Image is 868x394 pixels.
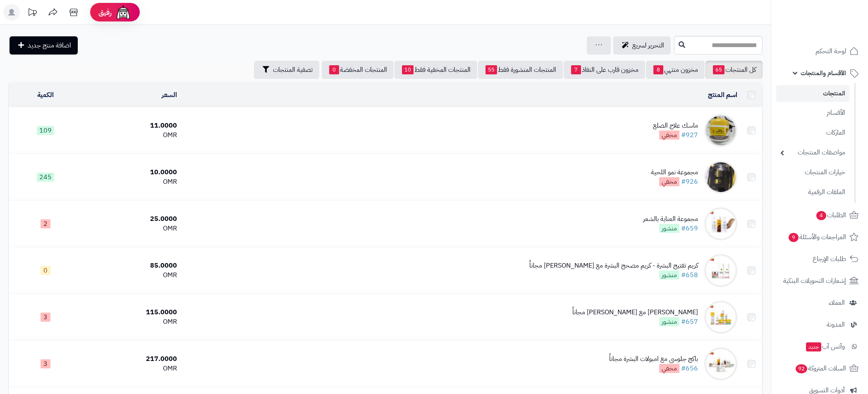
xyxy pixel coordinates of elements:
span: مخفي [659,177,679,186]
span: 9 [789,233,799,242]
a: الطلبات4 [776,205,863,225]
span: طلبات الإرجاع [813,253,846,265]
button: تصفية المنتجات [254,61,319,79]
span: مخفي [659,364,679,373]
span: السلات المتروكة [795,363,846,374]
a: الأقسام [776,104,849,122]
div: 25.0000 [86,214,177,224]
div: 85.0000 [86,261,177,271]
div: ماسك علاج الصلع [653,121,698,131]
span: تصفية المنتجات [273,65,313,75]
span: الطلبات [815,209,846,221]
a: كل المنتجات65 [705,61,763,79]
a: #658 [681,270,698,280]
span: 0 [41,266,50,275]
span: 55 [485,65,497,74]
a: اضافة منتج جديد [10,36,78,55]
a: #927 [681,130,698,140]
span: 2 [41,219,50,228]
span: 3 [41,313,50,322]
a: اسم المنتج [708,90,737,100]
a: #659 [681,223,698,233]
div: مجموعة العناية بالشعر [643,214,698,224]
a: المراجعات والأسئلة9 [776,227,863,247]
span: منشور [659,271,679,280]
span: 4 [816,211,826,220]
a: المدونة [776,315,863,335]
img: مجموعة العناية بالشعر [704,207,737,240]
span: جديد [806,342,821,351]
img: باكج شايني مع كريم نضارة مجاناً [704,301,737,334]
span: الأقسام والمنتجات [801,67,846,79]
img: باكج جلوسي مع امبولات البشرة مجاناً [704,347,737,380]
img: ai-face.png [115,4,132,21]
a: #926 [681,177,698,187]
a: خيارات المنتجات [776,164,849,181]
span: 245 [37,173,54,182]
span: 3 [41,359,50,368]
a: مواصفات المنتجات [776,144,849,161]
div: OMR [86,364,177,373]
a: مخزون قارب على النفاذ7 [564,61,645,79]
a: المنتجات [776,85,849,102]
div: 10.0000 [86,168,177,177]
span: 109 [37,126,54,135]
div: كريم تفتيح البشرة - كريم مصحح البشرة مع [PERSON_NAME] مجاناً [529,261,698,271]
img: ماسك علاج الصلع [704,114,737,147]
span: منشور [659,224,679,233]
a: طلبات الإرجاع [776,249,863,269]
span: 92 [796,364,807,373]
div: 217.0000 [86,354,177,364]
img: كريم تفتيح البشرة - كريم مصحح البشرة مع ريتنول مجاناً [704,254,737,287]
a: مخزون منتهي8 [646,61,705,79]
span: 8 [653,65,663,74]
span: وآتس آب [805,341,845,352]
img: مجموعة نمو اللحية [704,161,737,194]
a: المنتجات المخفضة0 [322,61,394,79]
span: رفيق [98,7,112,17]
a: السلات المتروكة92 [776,358,863,378]
a: #657 [681,317,698,327]
a: المنتجات المخفية فقط10 [395,61,477,79]
a: تحديثات المنصة [22,4,43,23]
span: 7 [571,65,581,74]
div: OMR [86,317,177,327]
span: العملاء [829,297,845,309]
div: 115.0000 [86,308,177,317]
div: OMR [86,224,177,233]
div: OMR [86,271,177,280]
span: 65 [713,65,725,74]
a: المنتجات المنشورة فقط55 [478,61,563,79]
span: التحرير لسريع [632,40,664,50]
span: 10 [402,65,414,74]
div: OMR [86,131,177,140]
div: مجموعة نمو اللحية [651,168,698,177]
span: 0 [329,65,339,74]
a: الكمية [37,90,54,100]
div: 11.0000 [86,121,177,131]
a: التحرير لسريع [613,36,671,55]
div: باكج جلوسي مع امبولات البشرة مجاناً [609,354,698,364]
a: الماركات [776,124,849,142]
a: لوحة التحكم [776,41,863,61]
a: الملفات الرقمية [776,183,849,201]
a: #656 [681,363,698,373]
span: إشعارات التحويلات البنكية [783,275,846,287]
a: السعر [162,90,177,100]
a: إشعارات التحويلات البنكية [776,271,863,291]
a: العملاء [776,293,863,313]
div: OMR [86,177,177,187]
span: لوحة التحكم [815,45,846,57]
a: وآتس آبجديد [776,337,863,356]
span: منشور [659,317,679,326]
span: المراجعات والأسئلة [788,231,846,243]
span: اضافة منتج جديد [28,40,71,50]
span: مخفي [659,131,679,140]
span: المدونة [827,319,845,330]
div: [PERSON_NAME] مع [PERSON_NAME] مجاناً [572,308,698,317]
